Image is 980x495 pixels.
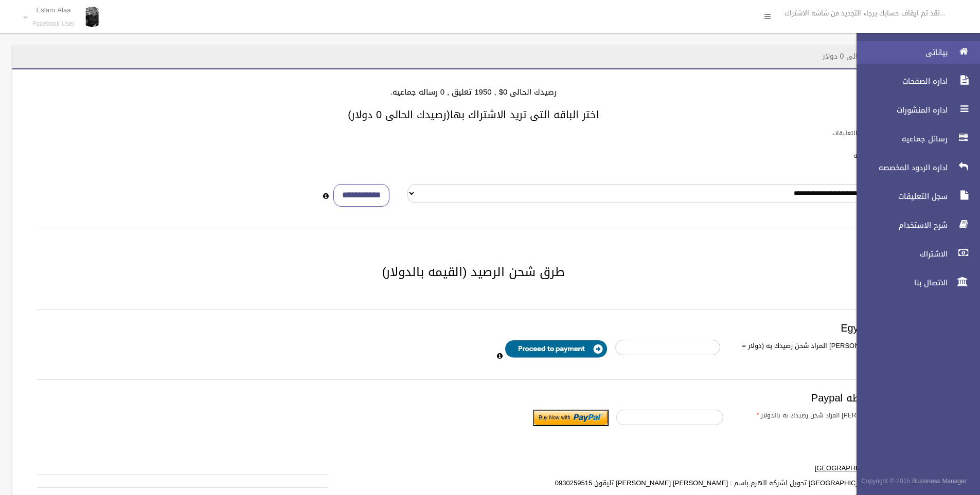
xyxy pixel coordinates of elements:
[848,99,980,121] a: اداره المنشورات
[848,278,951,288] span: الاتصال بنا
[848,271,980,294] a: الاتصال بنا
[848,105,951,115] span: اداره المنشورات
[731,410,915,421] label: ادخل [PERSON_NAME] المراد شحن رصيدك به بالدولار
[848,127,980,150] a: رسائل جماعيه
[32,6,75,14] p: Eslam Alaa
[912,475,967,487] strong: Bussiness Manager
[832,127,914,139] label: باقات الرد الالى على التعليقات
[810,46,935,66] header: الاشتراك - رصيدك الحالى 0 دولار
[848,162,951,173] span: اداره الردود المخصصه
[848,41,980,64] a: بياناتى
[848,47,951,58] span: بياناتى
[25,109,922,120] h3: اختر الباقه التى تريد الاشتراك بها(رصيدك الحالى 0 دولار)
[848,220,951,230] span: شرح الاستخدام
[25,88,922,97] h4: رصيدك الحالى 0$ , 1950 تعليق , 0 رساله جماعيه.
[37,322,910,334] h3: Egypt payment
[848,134,951,144] span: رسائل جماعيه
[861,475,910,487] span: Copyright © 2015
[848,70,980,93] a: اداره الصفحات
[848,76,951,86] span: اداره الصفحات
[853,150,914,161] label: باقات الرسائل الجماعيه
[32,20,75,28] small: Facebook User
[728,340,908,364] label: ادخل [PERSON_NAME] المراد شحن رصيدك به (دولار = 35 جنيه )
[525,462,902,474] label: من [GEOGRAPHIC_DATA]
[848,185,980,208] a: سجل التعليقات
[848,249,951,259] span: الاشتراك
[848,156,980,179] a: اداره الردود المخصصه
[37,392,910,404] h3: الدفع بواسطه Paypal
[533,410,609,426] input: Submit
[25,265,922,279] h2: طرق شحن الرصيد (القيمه بالدولار)
[848,191,951,201] span: سجل التعليقات
[848,243,980,265] a: الاشتراك
[848,214,980,236] a: شرح الاستخدام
